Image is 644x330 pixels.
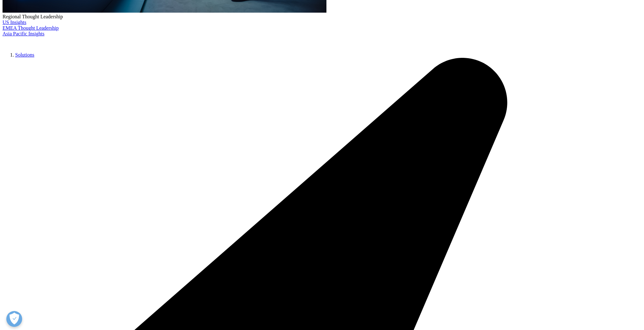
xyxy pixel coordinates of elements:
[3,37,53,46] img: IQVIA Healthcare Information Technology and Pharma Clinical Research Company
[3,14,641,20] div: Regional Thought Leadership
[3,25,59,31] a: EMEA Thought Leadership
[3,31,44,36] a: Asia Pacific Insights
[6,311,22,327] button: Open Preferences
[3,20,26,25] a: US Insights
[15,52,34,58] a: Solutions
